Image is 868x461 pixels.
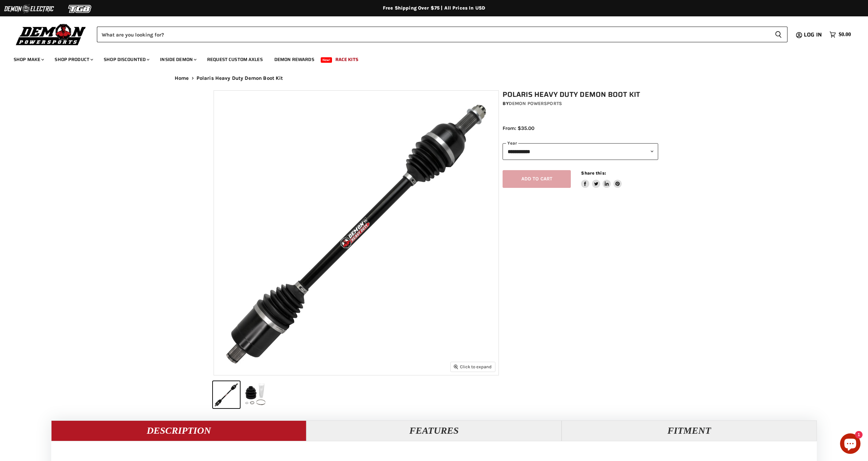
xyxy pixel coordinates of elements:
[213,381,240,408] button: Polaris Heavy Duty Demon Boot Kit thumbnail
[804,30,822,39] span: Log in
[451,362,495,371] button: Click to expand
[801,32,826,38] a: Log in
[839,31,851,38] span: $0.00
[214,91,498,375] img: Polaris Heavy Duty Demon Boot Kit
[197,75,283,81] span: Polaris Heavy Duty Demon Boot Kit
[838,433,863,456] inbox-online-store-chat: Shopify online store chat
[9,53,48,66] a: Shop Make
[51,420,306,441] button: Description
[3,2,55,15] img: Demon Electric Logo 2
[321,57,332,63] span: New!
[55,2,106,15] img: TGB Logo 2
[581,170,622,188] aside: Share this:
[155,53,201,66] a: Inside Demon
[175,75,189,81] a: Home
[769,27,787,42] button: Search
[503,125,534,131] span: From: $35.00
[306,420,562,441] button: Features
[503,90,658,99] h1: Polaris Heavy Duty Demon Boot Kit
[330,53,363,66] a: Race Kits
[454,364,492,369] span: Click to expand
[99,53,154,66] a: Shop Discounted
[581,170,606,176] span: Share this:
[97,27,787,42] form: Product
[161,75,707,81] nav: Breadcrumbs
[97,27,769,42] input: Search
[161,5,707,11] div: Free Shipping Over $75 | All Prices In USD
[503,143,658,160] select: year
[562,420,817,441] button: Fitment
[202,53,268,66] a: Request Custom Axles
[14,22,88,46] img: Demon Powersports
[509,101,562,106] a: Demon Powersports
[269,53,319,66] a: Demon Rewards
[242,381,269,408] button: Polaris Heavy Duty Demon Boot Kit thumbnail
[49,53,97,66] a: Shop Product
[9,50,849,66] ul: Main menu
[826,30,854,40] a: $0.00
[503,100,658,107] div: by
